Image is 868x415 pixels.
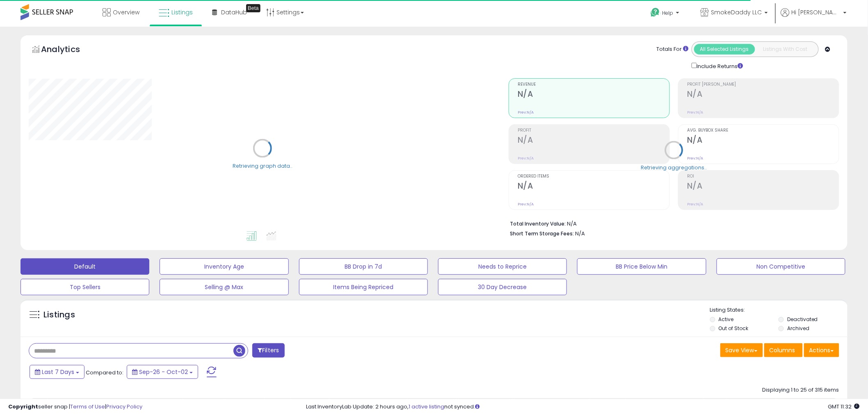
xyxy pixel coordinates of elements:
[21,258,149,275] button: Default
[299,279,428,295] button: Items Being Repriced
[299,258,428,275] button: BB Drop in 7d
[719,316,734,323] label: Active
[43,309,75,321] h5: Listings
[717,258,845,275] button: Non Competitive
[764,343,803,357] button: Columns
[644,1,688,27] a: Help
[21,279,149,295] button: Top Sellers
[787,325,809,332] label: Archived
[409,403,445,410] a: 1 active listing
[8,403,38,410] strong: Copyright
[160,258,288,275] button: Inventory Age
[781,8,847,27] a: Hi [PERSON_NAME]
[127,365,198,379] button: Sep-26 - Oct-02
[720,343,763,357] button: Save View
[804,343,839,357] button: Actions
[41,43,96,57] h5: Analytics
[685,61,753,70] div: Include Returns
[650,7,660,18] i: Get Help
[42,368,74,376] span: Last 7 Days
[438,258,567,275] button: Needs to Reprice
[233,162,292,170] div: Retrieving graph data..
[641,164,707,171] div: Retrieving aggregations..
[252,343,284,358] button: Filters
[755,44,816,55] button: Listings With Cost
[306,403,860,411] div: Last InventoryLab Update: 2 hours ago, not synced.
[763,386,839,394] div: Displaying 1 to 25 of 315 items
[694,44,755,55] button: All Selected Listings
[171,8,193,16] span: Listings
[30,365,85,379] button: Last 7 Days
[106,403,142,410] a: Privacy Policy
[113,8,139,16] span: Overview
[792,8,841,16] span: Hi [PERSON_NAME]
[711,8,762,16] span: SmokeDaddy LLC
[160,279,288,295] button: Selling @ Max
[8,403,142,411] div: seller snap | |
[719,325,749,332] label: Out of Stock
[787,316,818,323] label: Deactivated
[657,46,689,53] div: Totals For
[577,258,706,275] button: BB Price Below Min
[86,369,123,376] span: Compared to:
[662,9,674,16] span: Help
[770,346,795,354] span: Columns
[70,403,105,410] a: Terms of Use
[246,4,260,12] div: Tooltip anchor
[139,368,188,376] span: Sep-26 - Oct-02
[828,403,860,410] span: 2025-10-10 11:32 GMT
[438,279,567,295] button: 30 Day Decrease
[710,306,847,314] p: Listing States:
[221,8,247,16] span: DataHub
